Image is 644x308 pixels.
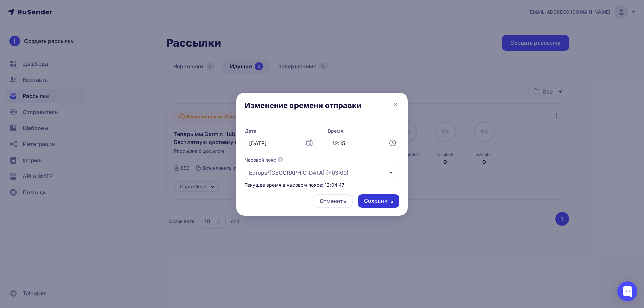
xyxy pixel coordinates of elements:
div: Изменение времени отправки [245,101,361,110]
button: Часовой пояс Europe/[GEOGRAPHIC_DATA] (+03:00) [245,157,399,179]
input: 12:04 [328,137,399,150]
div: Отменить [320,197,346,205]
input: 14.08.2025 [245,137,316,150]
label: Дата [245,128,316,134]
div: Часовой пояс [245,157,276,163]
div: Текущее время в часовом поясе: 12:04:47 [245,182,399,188]
div: Сохранить [364,197,393,205]
label: Время [328,128,399,134]
div: Europe/[GEOGRAPHIC_DATA] (+03:00) [249,169,349,177]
